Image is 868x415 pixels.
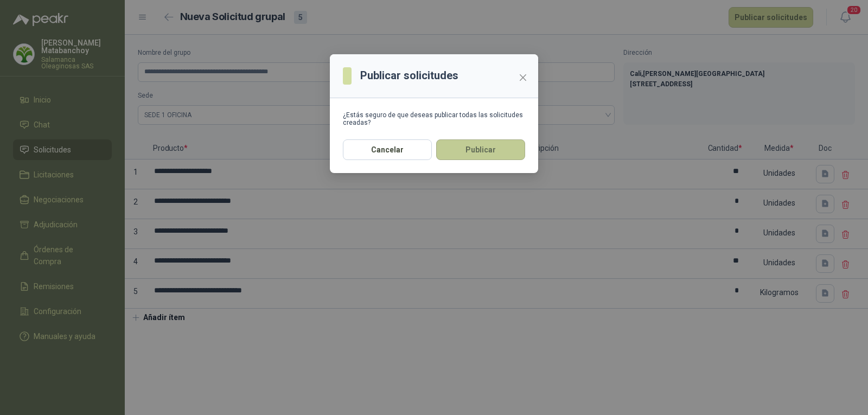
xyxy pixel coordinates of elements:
button: Close [514,69,532,86]
h3: Publicar solicitudes [360,67,458,84]
div: ¿Estás seguro de que deseas publicar todas las solicitudes creadas? [343,111,525,126]
span: close [519,73,527,82]
button: Publicar [436,139,525,160]
button: Cancelar [343,139,432,160]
